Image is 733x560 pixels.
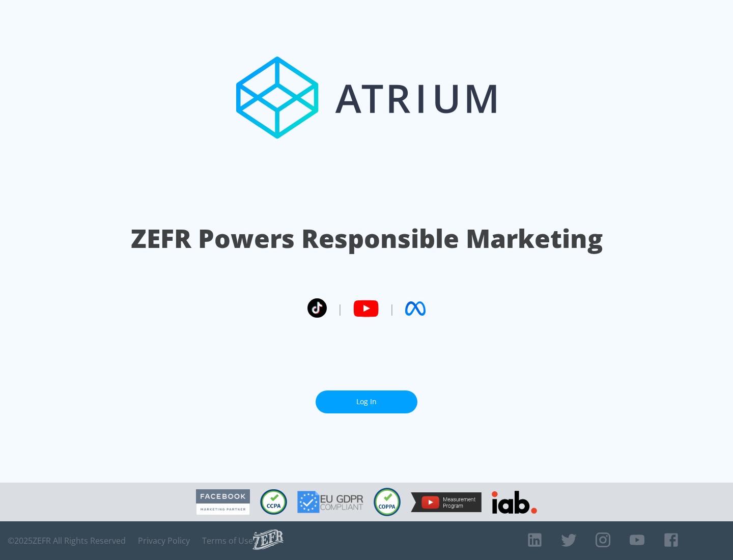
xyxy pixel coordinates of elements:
h1: ZEFR Powers Responsible Marketing [131,221,603,256]
span: | [337,301,343,316]
img: GDPR Compliant [297,491,363,513]
a: Log In [316,390,417,413]
span: | [389,301,395,316]
img: COPPA Compliant [374,488,401,516]
img: CCPA Compliant [260,489,287,515]
a: Privacy Policy [138,536,190,546]
span: © 2025 ZEFR All Rights Reserved [8,536,126,546]
a: Terms of Use [202,536,253,546]
img: YouTube Measurement Program [411,492,482,512]
img: IAB [492,491,537,514]
img: Facebook Marketing Partner [196,489,250,515]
